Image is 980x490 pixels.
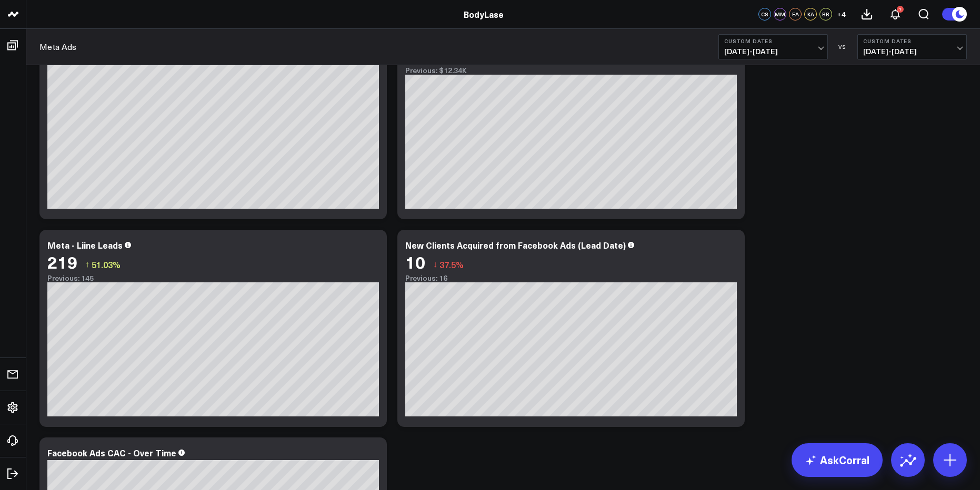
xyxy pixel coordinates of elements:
div: Previous: 145 [47,274,379,282]
div: VS [833,44,852,50]
div: 219 [47,252,77,271]
div: Facebook Ads CAC - Over Time [47,447,176,458]
b: Custom Dates [863,38,961,44]
button: +4 [835,8,847,21]
span: [DATE] - [DATE] [724,47,822,56]
button: Custom Dates[DATE]-[DATE] [718,34,828,59]
a: Meta Ads [39,41,76,53]
span: ↑ [85,258,89,271]
div: Previous: $12.34K [405,66,737,75]
div: New Clients Acquired from Facebook Ads (Lead Date) [405,239,626,251]
div: 10 [405,252,425,271]
span: 51.03% [92,259,121,270]
b: Custom Dates [724,38,822,44]
div: CS [758,8,771,21]
span: ↓ [433,258,437,271]
button: Custom Dates[DATE]-[DATE] [857,34,967,59]
div: BB [819,8,832,21]
a: AskCorral [792,443,883,477]
div: MM [774,8,786,21]
span: [DATE] - [DATE] [863,47,961,56]
span: 37.5% [439,259,464,270]
span: + 4 [837,11,846,18]
div: Previous: 16 [405,274,737,282]
div: EA [789,8,802,21]
div: 1 [897,6,904,13]
div: Meta - Liine Leads [47,239,123,251]
a: BodyLase [464,8,504,20]
div: KA [804,8,817,21]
